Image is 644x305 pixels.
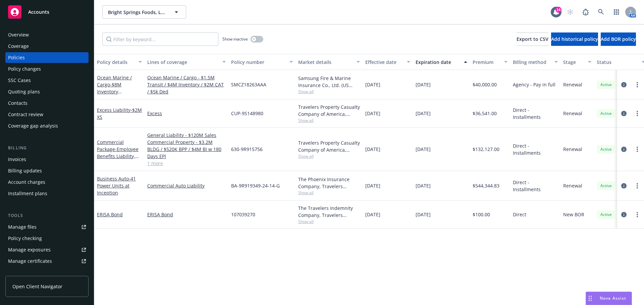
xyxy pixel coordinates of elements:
[12,283,62,290] span: Open Client Navigator
[8,75,31,86] div: SSC Cases
[8,256,52,266] div: Manage certificates
[5,29,89,40] a: Overview
[222,36,248,42] span: Show inactive
[365,59,403,66] div: Effective date
[365,81,380,88] span: [DATE]
[633,109,641,118] a: more
[473,182,499,189] span: $544,344.83
[513,59,550,66] div: Billing method
[563,182,582,189] span: Renewal
[5,165,89,176] a: Billing updates
[298,176,360,190] div: The Phoenix Insurance Company, Travelers Insurance
[8,267,42,278] div: Manage claims
[147,139,226,160] a: Commercial Property - $3.2M BLDG / $520K BPP / $4M BI w 180 Days EPI
[517,32,548,46] button: Export to CSV
[473,81,497,88] span: $40,000.00
[298,139,360,153] div: Travelers Property Casualty Company of America, Travelers Insurance
[296,54,363,70] button: Market details
[551,36,598,42] span: Add historical policy
[8,29,29,40] div: Overview
[473,110,497,117] span: $36,541.00
[5,64,89,74] a: Policy changes
[5,154,89,165] a: Invoices
[28,9,49,15] span: Accounts
[5,145,89,151] div: Billing
[5,98,89,108] a: Contacts
[633,182,641,190] a: more
[8,177,45,187] div: Account charges
[97,139,140,209] a: Commercial Package
[8,98,28,108] div: Contacts
[5,86,89,97] a: Quoting plans
[365,110,380,117] span: [DATE]
[586,292,594,305] div: Drag to move
[8,64,41,74] div: Policy changes
[470,54,510,70] button: Premium
[473,146,499,153] span: $132,127.00
[551,32,598,46] button: Add historical policy
[97,146,140,209] span: - Employee Benefits Liability, Commercial Property - $3.2M BLDG / $520K BPP / $4M BI w 180 Days E...
[5,244,89,255] a: Manage exposures
[633,211,641,219] a: more
[510,54,560,70] button: Billing method
[586,292,632,305] button: Nova Assist
[231,211,255,218] span: 107039270
[513,142,558,156] span: Direct - Installments
[599,110,613,117] span: Active
[298,118,360,123] span: Show all
[231,59,285,66] div: Policy number
[5,233,89,244] a: Policy checking
[5,3,89,21] a: Accounts
[97,81,122,102] span: - $8M Inventory scheduled
[147,132,226,139] a: General Liability - $120M Sales
[8,52,25,63] div: Policies
[298,59,353,66] div: Market details
[231,146,263,153] span: 630-9R915756
[517,36,548,42] span: Export to CSV
[298,75,360,89] div: Samsung Fire & Marine Insurance Co., Ltd. (US Branch), Canopius Group Limited
[620,211,628,219] a: circleInformation
[8,86,40,97] div: Quoting plans
[365,182,380,189] span: [DATE]
[228,54,296,70] button: Policy number
[8,244,51,255] div: Manage exposures
[298,190,360,196] span: Show all
[147,182,226,189] a: Commercial Auto Liability
[513,211,526,218] span: Direct
[365,146,380,153] span: [DATE]
[600,295,626,301] span: Nova Assist
[5,256,89,266] a: Manage certificates
[513,81,555,88] span: Agency - Pay in full
[5,41,89,52] a: Coverage
[8,121,58,131] div: Coverage gap analysis
[8,109,43,120] div: Contract review
[599,212,613,218] span: Active
[298,153,360,159] span: Show all
[594,5,608,19] a: Search
[231,110,263,117] span: CUP-9S148980
[8,222,37,232] div: Manage files
[597,59,638,66] div: Status
[563,59,584,66] div: Stage
[147,110,226,117] a: Excess
[298,103,360,118] div: Travelers Property Casualty Company of America, Travelers Insurance
[147,59,218,66] div: Lines of coverage
[599,146,613,152] span: Active
[513,106,558,121] span: Direct - Installments
[620,145,628,153] a: circleInformation
[8,165,42,176] div: Billing updates
[8,154,26,165] div: Invoices
[601,36,636,42] span: Add BOR policy
[5,222,89,232] a: Manage files
[102,5,186,19] button: Bright Springs Foods, LLC
[5,75,89,86] a: SSC Cases
[5,109,89,120] a: Contract review
[298,205,360,219] div: The Travelers Indemnity Company, Travelers Insurance
[97,59,135,66] div: Policy details
[560,54,594,70] button: Stage
[610,5,623,19] a: Switch app
[5,267,89,278] a: Manage claims
[579,5,592,19] a: Report a Bug
[5,212,89,219] div: Tools
[147,211,226,218] a: ERISA Bond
